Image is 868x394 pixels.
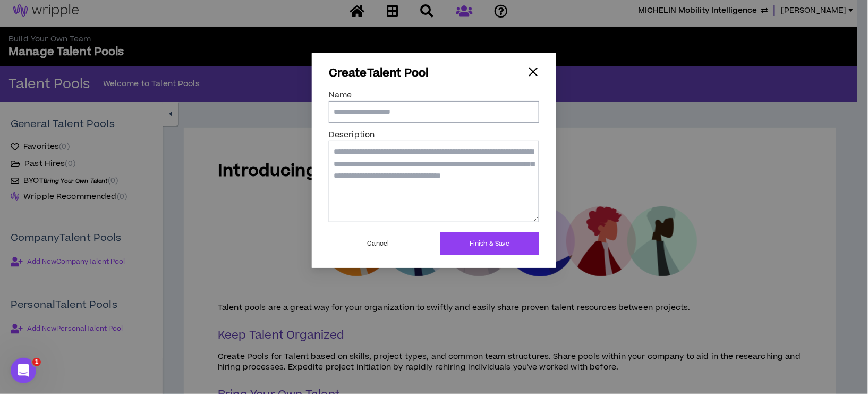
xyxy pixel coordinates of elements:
input: Name [329,101,539,122]
iframe: Intercom live chat [11,358,36,383]
span: 1 [32,358,41,366]
span: Description [329,129,539,141]
button: Cancel [329,232,428,255]
button: Finish & Save [440,232,539,255]
p: Create Talent Pool [329,66,428,81]
span: Name [329,89,539,101]
textarea: Description [329,141,539,222]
